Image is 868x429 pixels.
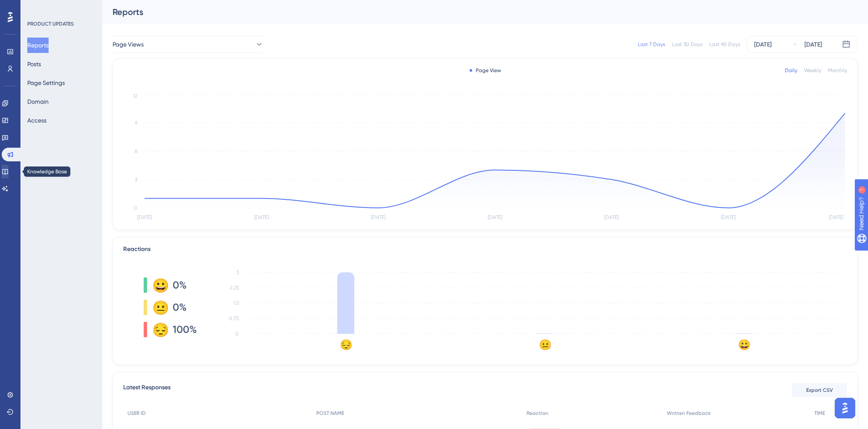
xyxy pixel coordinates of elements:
[27,75,65,90] button: Page Settings
[254,214,269,220] tspan: [DATE]
[27,38,49,53] button: Reports
[829,214,843,220] tspan: [DATE]
[113,36,263,53] button: Page Views
[754,39,772,50] div: [DATE]
[604,214,619,220] tspan: [DATE]
[804,39,822,50] div: [DATE]
[785,67,797,74] div: Daily
[235,331,239,337] tspan: 0
[137,214,152,220] tspan: [DATE]
[470,67,501,74] div: Page View
[173,301,187,314] span: 0%
[27,20,74,27] div: PRODUCT UPDATES
[233,300,239,306] tspan: 1.5
[152,301,166,314] div: 😐
[721,214,735,220] tspan: [DATE]
[792,383,847,397] button: Export CSV
[814,410,825,417] span: TIME
[134,205,137,211] tspan: 0
[832,395,858,421] iframe: UserGuiding AI Assistant Launcher
[135,120,137,126] tspan: 9
[667,410,711,417] span: Written Feedback
[738,339,751,351] text: 😀
[173,278,187,292] span: 0%
[27,94,49,109] button: Domain
[135,177,137,183] tspan: 3
[27,113,46,128] button: Access
[113,39,144,50] span: Page Views
[152,278,166,292] div: 😀
[173,323,197,336] span: 100%
[236,269,239,275] tspan: 3
[113,6,836,18] div: Reports
[27,56,41,72] button: Posts
[709,41,740,48] div: Last 90 Days
[371,214,385,220] tspan: [DATE]
[123,244,847,254] div: Reactions
[488,214,502,220] tspan: [DATE]
[638,41,665,48] div: Last 7 Days
[804,67,821,74] div: Weekly
[133,93,137,99] tspan: 12
[123,382,171,398] span: Latest Responses
[672,41,703,48] div: Last 30 Days
[340,339,353,351] text: 😔
[230,285,239,291] tspan: 2.25
[59,4,62,11] div: 1
[127,410,146,417] span: USER ID
[539,339,552,351] text: 😐
[152,323,166,336] div: 😔
[20,2,53,12] span: Need Help?
[828,67,847,74] div: Monthly
[135,148,137,154] tspan: 6
[316,410,344,417] span: POST NAME
[527,410,548,417] span: Reaction
[229,315,239,321] tspan: 0.75
[806,387,833,394] span: Export CSV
